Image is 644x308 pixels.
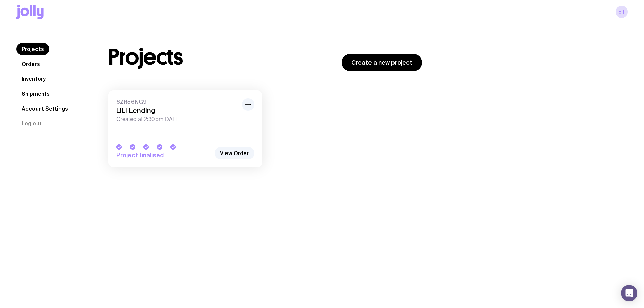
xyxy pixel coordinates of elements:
[116,106,238,115] h3: LiLi Lending
[116,151,211,159] span: Project finalised
[342,54,422,71] a: Create a new project
[108,90,262,167] a: 6ZR56NG9LiLi LendingCreated at 2:30pm[DATE]Project finalised
[16,102,73,115] a: Account Settings
[108,46,183,68] h1: Projects
[616,6,628,18] a: ET
[16,117,47,129] button: Log out
[16,58,45,70] a: Orders
[16,88,55,100] a: Shipments
[116,116,238,123] span: Created at 2:30pm[DATE]
[215,147,254,159] a: View Order
[621,285,637,301] div: Open Intercom Messenger
[16,73,51,85] a: Inventory
[16,43,49,55] a: Projects
[116,98,238,105] span: 6ZR56NG9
